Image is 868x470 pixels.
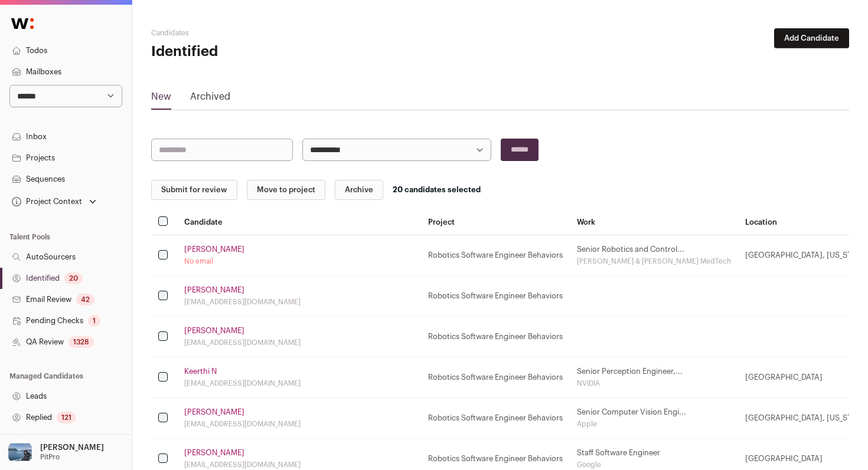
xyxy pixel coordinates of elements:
div: 121 [57,412,76,423]
button: Open dropdown [5,439,106,465]
div: Apple [577,419,731,429]
td: Senior Robotics and Control... [570,235,738,276]
div: [PERSON_NAME] & [PERSON_NAME] MedTech [577,257,731,266]
div: 42 [76,294,94,305]
td: Robotics Software Engineer Behaviors [421,357,570,398]
th: Project [421,209,570,235]
a: New [151,90,171,109]
div: [EMAIL_ADDRESS][DOMAIN_NAME] [184,379,414,388]
th: Candidate [177,209,421,235]
a: [PERSON_NAME] [184,285,244,295]
button: Submit for review [151,180,237,200]
h2: Candidates [151,28,384,38]
td: Robotics Software Engineer Behaviors [421,235,570,276]
h1: Identified [151,42,384,61]
div: 1328 [68,336,94,348]
div: Project Context [9,197,82,206]
div: 20 candidates selected [393,185,481,195]
button: Archive [335,180,383,200]
div: [EMAIL_ADDRESS][DOMAIN_NAME] [184,460,414,469]
div: No email [184,257,414,266]
td: Senior Perception Engineer,... [570,357,738,398]
div: [EMAIL_ADDRESS][DOMAIN_NAME] [184,419,414,429]
a: Keerthi N [184,367,217,376]
p: PitPro [40,452,60,462]
div: 1 [88,315,100,327]
a: [PERSON_NAME] [184,245,244,254]
td: Robotics Software Engineer Behaviors [421,276,570,317]
button: Add Candidate [774,28,849,48]
div: Google [577,460,731,469]
button: Open dropdown [9,193,99,210]
td: Robotics Software Engineer Behaviors [421,398,570,439]
td: Senior Computer Vision Engi... [570,398,738,439]
th: Work [570,209,738,235]
p: [PERSON_NAME] [40,443,104,452]
a: [PERSON_NAME] [184,407,244,417]
div: [EMAIL_ADDRESS][DOMAIN_NAME] [184,338,414,347]
td: Robotics Software Engineer Behaviors [421,317,570,357]
img: 17109629-medium_jpg [7,439,33,465]
div: 20 [64,272,83,284]
a: [PERSON_NAME] [184,326,244,336]
img: Wellfound [5,12,40,35]
div: [EMAIL_ADDRESS][DOMAIN_NAME] [184,297,414,307]
button: Move to project [247,180,325,200]
a: [PERSON_NAME] [184,448,244,458]
a: Archived [190,90,230,109]
div: NVIDIA [577,379,731,388]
